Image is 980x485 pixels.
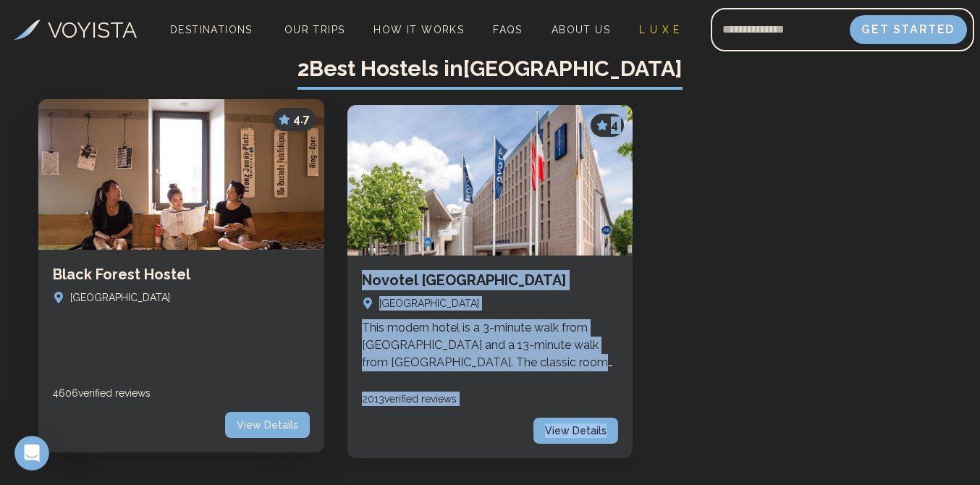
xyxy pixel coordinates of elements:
[293,111,310,128] span: 4.7
[362,319,619,371] p: This modern hotel is a 3-minute walk from [GEOGRAPHIC_DATA] and a 13-minute walk from [GEOGRAPHIC...
[487,20,528,40] a: FAQs
[284,24,345,35] span: Our Trips
[533,418,618,444] span: View Details
[38,99,324,250] img: Black Forest Hostel - Top rated hostel in Freiburg
[546,20,616,40] a: About Us
[53,264,310,284] h3: Black Forest Hostel
[362,392,619,406] div: 2013 verified reviews
[379,296,479,311] span: [GEOGRAPHIC_DATA]
[373,24,464,35] span: How It Works
[493,24,523,35] span: FAQs
[633,20,686,40] a: L U X E
[38,105,324,458] a: Black Forest Hostel - Top rated hostel in Freiburg4.7Black Forest Hostel[GEOGRAPHIC_DATA]4606veri...
[70,290,170,305] span: [GEOGRAPHIC_DATA]
[850,15,967,44] button: Get Started
[711,12,850,47] input: Email address
[347,105,633,256] img: Novotel Freiburg Am Konzerthaus - Top rated hostel in Freiburg
[225,412,310,438] span: View Details
[347,105,633,458] a: Novotel Freiburg Am Konzerthaus - Top rated hostel in Freiburg4Novotel [GEOGRAPHIC_DATA][GEOGRAPH...
[297,56,683,90] span: 2 Best Hostels in [GEOGRAPHIC_DATA]
[164,18,258,61] span: Destinations
[14,14,137,46] a: VOYISTA
[14,20,41,40] img: Voyista Logo
[552,24,610,35] span: About Us
[53,386,310,400] div: 4606 verified reviews
[362,270,619,290] h3: Novotel [GEOGRAPHIC_DATA]
[368,20,470,40] a: How It Works
[14,436,49,471] iframe: Intercom live chat
[639,24,680,35] span: L U X E
[48,14,137,46] h3: VOYISTA
[611,117,618,134] span: 4
[279,20,351,40] a: Our Trips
